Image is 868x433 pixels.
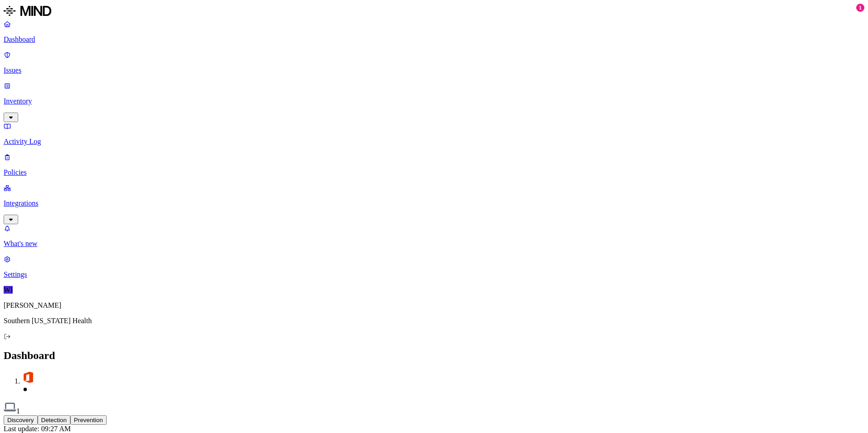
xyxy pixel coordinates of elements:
[22,371,35,384] img: office-365.svg
[4,199,864,207] p: Integrations
[4,240,864,248] p: What's new
[4,4,51,18] img: MIND
[4,168,864,177] p: Policies
[4,255,864,279] a: Settings
[4,184,864,223] a: Integrations
[4,138,864,146] p: Activity Log
[4,349,864,362] h2: Dashboard
[4,66,864,74] p: Issues
[4,425,71,433] span: Last update: 09:27 AM
[4,271,864,279] p: Settings
[4,415,38,425] button: Discovery
[4,20,864,44] a: Dashboard
[4,401,16,413] img: endpoint.svg
[70,415,107,425] button: Prevention
[856,4,864,12] div: 1
[4,51,864,74] a: Issues
[4,4,864,20] a: MIND
[4,82,864,121] a: Inventory
[16,407,20,415] span: 1
[4,286,13,294] span: WI
[38,415,70,425] button: Detection
[4,153,864,177] a: Policies
[4,224,864,248] a: What's new
[4,317,864,325] p: Southern [US_STATE] Health
[4,122,864,146] a: Activity Log
[4,97,864,105] p: Inventory
[4,35,864,44] p: Dashboard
